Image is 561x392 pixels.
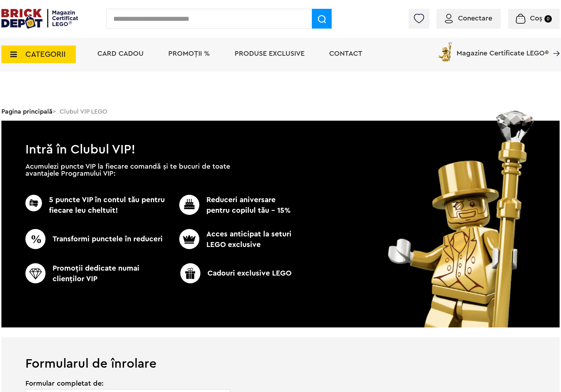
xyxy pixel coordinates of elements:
[1,337,560,370] h1: Formularul de înrolare
[544,15,552,23] small: 0
[457,41,549,57] span: Magazine Certificate LEGO®
[168,50,210,57] a: PROMOȚII %
[25,195,168,216] p: 5 puncte VIP în contul tău pentru fiecare leu cheltuit!
[458,15,492,22] span: Conectare
[235,50,304,57] a: Produse exclusive
[179,229,199,249] img: CC_BD_Green_chek_mark
[25,195,42,211] img: CC_BD_Green_chek_mark
[168,195,294,216] p: Reduceri aniversare pentru copilul tău - 15%
[25,263,168,284] p: Promoţii dedicate numai clienţilor VIP
[1,102,560,121] div: > Clubul VIP LEGO
[25,229,46,249] img: CC_BD_Green_chek_mark
[549,41,560,48] a: Magazine Certificate LEGO®
[25,229,168,249] p: Transformi punctele în reduceri
[1,108,53,115] a: Pagina principală
[25,380,231,387] span: Formular completat de:
[168,229,294,250] p: Acces anticipat la seturi LEGO exclusive
[97,50,144,57] a: Card Cadou
[1,121,560,153] h1: Intră în Clubul VIP!
[25,263,46,283] img: CC_BD_Green_chek_mark
[25,163,230,177] p: Acumulezi puncte VIP la fiecare comandă și te bucuri de toate avantajele Programului VIP:
[445,15,492,22] a: Conectare
[180,263,200,283] img: CC_BD_Green_chek_mark
[378,111,545,327] img: vip_page_image
[25,50,66,58] span: CATEGORII
[530,15,542,22] span: Coș
[179,195,199,215] img: CC_BD_Green_chek_mark
[329,50,362,57] a: Contact
[165,263,307,283] p: Cadouri exclusive LEGO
